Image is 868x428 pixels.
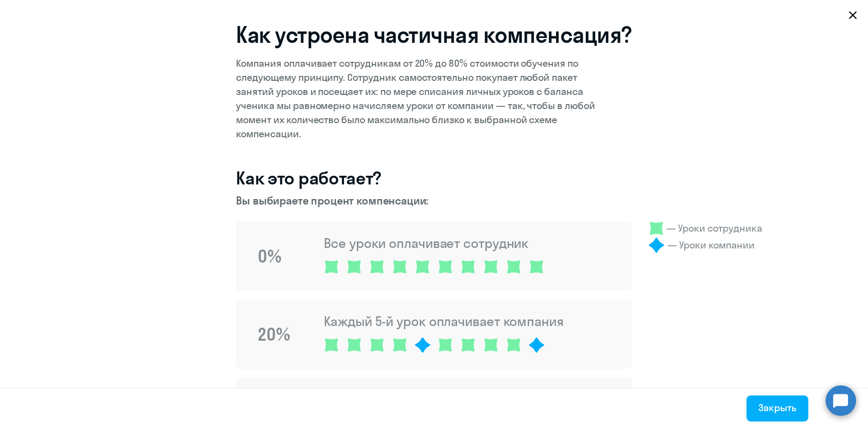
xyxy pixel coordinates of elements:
button: Закрыть [746,395,808,421]
h1: Как устроена частичная компенсация? [236,22,632,48]
p: Компания оплачивает сотрудникам от 20% до 80% стоимости обучения по следующему принципу. Сотрудни... [236,56,610,141]
div: 20% [258,323,302,345]
p: Все уроки оплачивает сотрудник [324,234,547,252]
div: 0% [258,245,302,267]
div: Закрыть [758,401,796,415]
p: Вы выбираете процент компенсации: [236,193,632,208]
p: — Уроки сотрудника [666,221,762,235]
h2: Как это работает? [236,167,632,189]
p: Каждый 5-й урок оплачивает компания [324,312,564,330]
p: — Уроки компании [667,238,755,252]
